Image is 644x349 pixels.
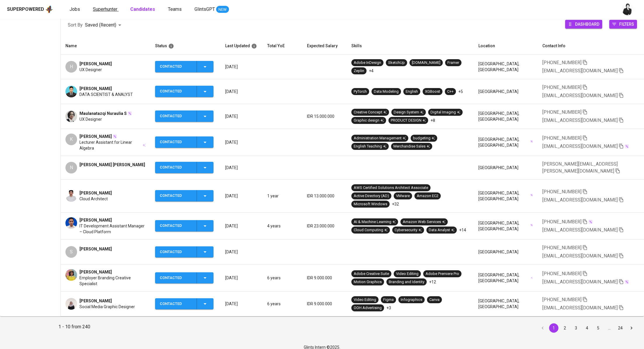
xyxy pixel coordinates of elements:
[354,297,376,303] div: Video Editing
[395,227,422,233] div: Cybersecurity
[542,189,581,194] span: [PHONE_NUMBER]
[150,38,221,55] th: Status
[624,144,629,149] img: magic_wand.svg
[389,279,424,285] div: Branding and Identity
[474,38,538,55] th: Location
[386,305,391,311] p: +3
[394,110,423,115] div: Design System
[396,271,419,277] div: Video Editing
[79,92,133,97] span: DATA SCIENTIST & ANALYST
[369,68,374,74] p: +4
[307,301,342,307] p: IDR 9.000.000
[307,223,342,229] p: IDR 23.000.000
[225,89,258,94] p: [DATE]
[392,201,399,207] p: +32
[267,275,298,281] p: 6 years
[127,111,132,116] img: magic_wand.svg
[542,245,581,250] span: [PHONE_NUMBER]
[354,271,389,277] div: Adobe Creative Suite
[478,272,533,284] div: [GEOGRAPHIC_DATA], [GEOGRAPHIC_DATA]
[79,190,112,196] span: [PERSON_NAME]
[307,275,342,281] p: IDR 9.000.000
[79,86,112,92] span: [PERSON_NAME]
[588,220,593,224] img: magic_wand.svg
[542,85,581,90] span: [PHONE_NUMBER]
[478,220,533,232] div: [GEOGRAPHIC_DATA], [GEOGRAPHIC_DATA]
[354,227,388,233] div: Cloud Computing
[412,60,440,66] div: [DOMAIN_NAME]
[61,38,150,55] th: Name
[426,271,459,277] div: Adobe Premiere Pro
[160,272,192,284] div: Contacted
[388,60,405,66] div: SketchUp
[429,227,454,233] div: Data Analyst
[65,190,77,202] img: da22551fdd583680e655c2e45aa47085.jpg
[65,246,77,258] div: S
[85,22,116,29] p: Saved (Recent)
[160,136,192,148] div: Contacted
[65,269,77,281] img: 4c9ecd6dbc5a8c6ef351e9bc237ad46e.jpg
[406,89,418,94] div: English
[225,64,258,70] p: [DATE]
[225,249,258,255] p: [DATE]
[354,60,381,66] div: Adobe InDesign
[354,89,367,94] div: PyTorch
[79,162,145,168] span: [PERSON_NAME] [PERSON_NAME]
[160,162,192,173] div: Contacted
[225,301,258,307] p: [DATE]
[391,118,426,123] div: PRODUCT DESIGN
[542,60,581,65] span: [PHONE_NUMBER]
[155,162,213,173] button: Contacted
[383,297,394,303] div: Figma
[79,134,112,139] span: [PERSON_NAME]
[225,139,258,145] p: [DATE]
[155,86,213,97] button: Contacted
[396,193,410,199] div: VMware
[478,89,533,94] div: [GEOGRAPHIC_DATA]
[85,20,123,31] div: Saved (Recent)
[155,220,213,232] button: Contacted
[542,135,581,141] span: [PHONE_NUMBER]
[478,298,533,310] div: [GEOGRAPHIC_DATA], [GEOGRAPHIC_DATA]
[447,89,454,94] div: C++
[354,136,406,141] div: Administration Management
[582,323,592,333] button: Go to page 4
[530,194,533,197] img: magic_wand.svg
[542,279,618,285] span: [EMAIL_ADDRESS][DOMAIN_NAME]
[79,246,112,252] span: [PERSON_NAME]
[155,298,213,310] button: Contacted
[65,162,77,173] div: N
[160,86,192,97] div: Contacted
[263,38,302,55] th: Total YoE
[79,111,127,116] span: Maulanatazqi Nuraulia S
[79,269,112,275] span: [PERSON_NAME]
[93,6,117,12] span: Superhunter
[354,110,387,115] div: Creative Concept
[65,61,77,73] div: H
[155,61,213,72] button: Contacted
[478,190,533,202] div: [GEOGRAPHIC_DATA], [GEOGRAPHIC_DATA]
[401,297,422,303] div: Infographics
[195,6,215,12] span: GlintsGPT
[447,60,459,66] div: Framer
[225,193,258,199] p: [DATE]
[459,227,466,233] p: +14
[627,323,636,333] button: Go to next page
[530,140,533,143] img: magic_wand.svg
[354,219,396,225] div: AI & Machine Learning
[542,197,618,203] span: [EMAIL_ADDRESS][DOMAIN_NAME]
[354,193,389,199] div: Active Directory (AD)
[354,144,386,149] div: English Teaching
[58,323,90,333] p: 1 - 10 from 240
[571,323,581,333] button: Go to page 3
[565,20,602,29] button: Dashboard
[549,323,558,333] button: page 1
[267,223,298,229] p: 4 years
[354,279,382,285] div: Motion Graphics
[575,20,599,28] span: Dashboard
[538,38,644,55] th: Contact Info
[155,136,213,148] button: Contacted
[155,111,213,122] button: Contacted
[458,89,463,94] p: +5
[429,297,440,303] div: Canva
